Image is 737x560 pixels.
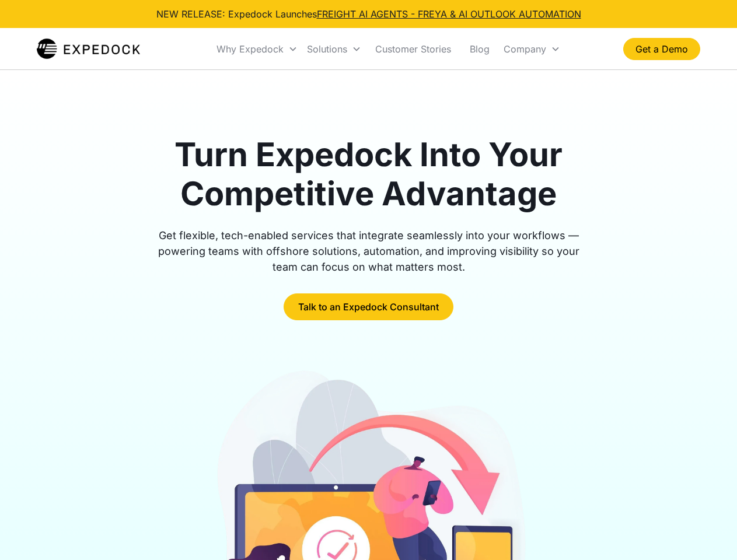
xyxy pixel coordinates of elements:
[216,43,284,55] div: Why Expedock
[37,37,140,61] img: Expedock Logo
[156,7,581,21] div: NEW RELEASE: Expedock Launches
[366,29,460,69] a: Customer Stories
[460,29,499,69] a: Blog
[145,228,593,275] div: Get flexible, tech-enabled services that integrate seamlessly into your workflows — powering team...
[679,504,737,560] iframe: Chat Widget
[307,43,347,55] div: Solutions
[504,43,546,55] div: Company
[145,135,593,213] h1: Turn Expedock Into Your Competitive Advantage
[623,38,700,60] a: Get a Demo
[317,8,581,20] a: FREIGHT AI AGENTS - FREYA & AI OUTLOOK AUTOMATION
[302,29,366,69] div: Solutions
[499,29,565,69] div: Company
[284,293,453,320] a: Talk to an Expedock Consultant
[212,29,302,69] div: Why Expedock
[37,37,140,61] a: home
